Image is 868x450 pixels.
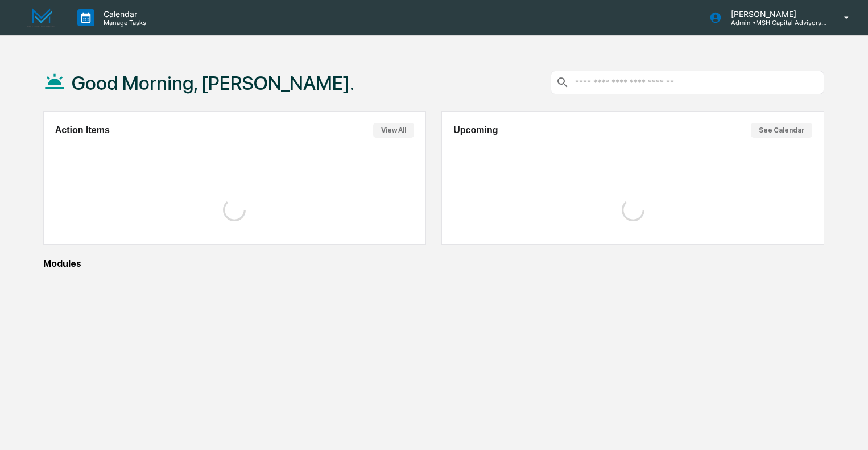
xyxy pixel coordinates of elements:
[722,9,828,19] p: [PERSON_NAME]
[27,8,55,28] img: logo
[43,258,824,269] div: Modules
[722,19,828,27] p: Admin • MSH Capital Advisors LLC - RIA
[72,72,354,94] h1: Good Morning, [PERSON_NAME].
[373,123,414,138] button: View All
[55,125,110,135] h2: Action Items
[751,123,812,138] button: See Calendar
[94,19,152,27] p: Manage Tasks
[94,9,152,19] p: Calendar
[453,125,498,135] h2: Upcoming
